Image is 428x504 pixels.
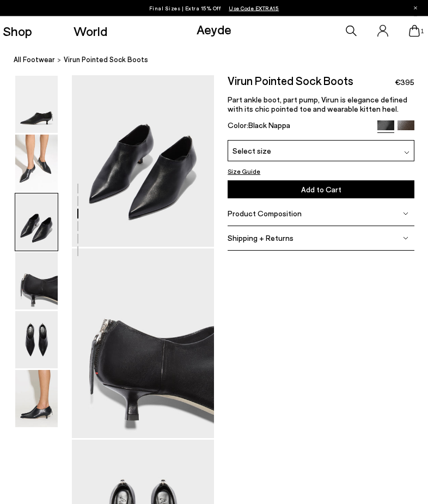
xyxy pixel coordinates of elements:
span: Add to Cart [301,185,341,195]
img: Virun Pointed Sock Boots - Image 5 [15,312,58,369]
span: Product Composition [228,209,302,218]
a: World [74,25,107,38]
img: Virun Pointed Sock Boots - Image 1 [15,76,58,133]
a: All Footwear [14,54,55,66]
img: svg%3E [403,236,408,241]
img: svg%3E [404,150,409,156]
span: Select size [233,145,271,157]
img: Virun Pointed Sock Boots - Image 3 [15,194,58,251]
span: 1 [420,28,425,34]
img: svg%3E [403,211,408,217]
a: 1 [409,25,420,37]
span: Shipping + Returns [228,234,294,243]
div: Color: [228,121,371,133]
span: Navigate to /collections/ss25-final-sizes [229,5,279,11]
img: Virun Pointed Sock Boots - Image 6 [15,371,58,428]
h2: Virun Pointed Sock Boots [228,76,353,87]
nav: breadcrumb [14,46,428,76]
p: Part ankle boot, part pump, Virun is elegance defined with its chic pointed toe and wearable kitt... [228,95,414,114]
a: Shop [3,25,32,38]
span: Black Nappa [248,121,290,130]
img: Virun Pointed Sock Boots - Image 2 [15,135,58,192]
span: Virun Pointed Sock Boots [64,54,148,66]
img: Virun Pointed Sock Boots - Image 4 [15,253,58,310]
span: €395 [395,77,414,88]
button: Add to Cart [228,181,414,199]
p: Final Sizes | Extra 15% Off [149,3,279,14]
button: Size Guide [228,166,260,177]
a: Aeyde [197,21,231,37]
